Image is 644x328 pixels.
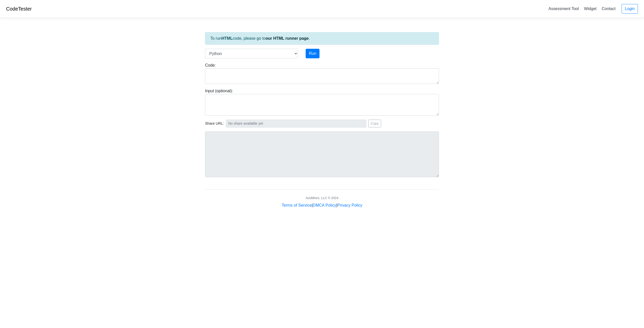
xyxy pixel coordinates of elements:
[205,121,224,126] span: Share URL:
[6,6,32,12] a: CodeTester
[201,88,443,116] div: Input (optional):
[226,120,366,127] input: No share available yet
[201,62,443,84] div: Code:
[368,120,381,127] button: Copy
[313,203,336,207] a: DMCA Policy
[205,32,439,45] div: To run code, please go to .
[306,196,338,200] div: AcidWorx, LLC © 2024
[221,36,232,40] strong: HTML
[282,203,312,207] a: Terms of Service
[306,49,319,58] button: Run
[600,5,618,13] a: Contact
[337,203,363,207] a: Privacy Policy
[546,5,581,13] a: Assessment Tool
[622,4,638,14] a: Login
[282,202,362,208] div: | |
[582,5,598,13] a: Widget
[266,36,309,40] a: our HTML runner page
